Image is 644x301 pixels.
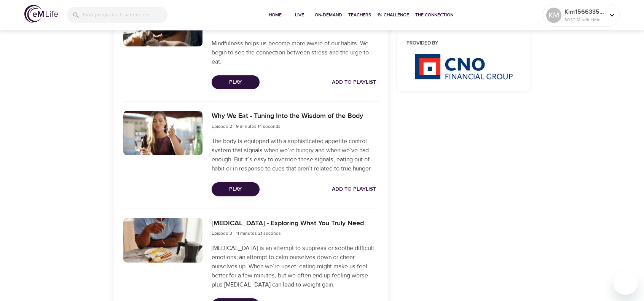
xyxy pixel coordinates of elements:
img: logo [24,5,58,23]
p: Mindfulness helps us become more aware of our habits. We begin to see the connection between stre... [212,39,379,66]
input: Find programs, teachers, etc... [83,7,167,23]
p: The body is equipped with a sophisticated appetite control system that signals when we’re hungry ... [212,137,379,173]
img: CNO%20logo.png [414,54,513,80]
span: Add to Playlist [332,78,376,87]
span: Home [266,11,284,19]
span: 1% Challenge [377,11,409,19]
span: Live [290,11,309,19]
iframe: Button to launch messaging window [614,271,638,295]
span: Add to Playlist [332,185,376,194]
span: Episode 1 - 9 minutes 50 seconds [212,25,281,32]
span: Teachers [348,11,371,19]
span: Play [218,78,253,87]
p: [MEDICAL_DATA] is an attempt to suppress or soothe difficult emotions; an attempt to calm ourselv... [212,244,379,289]
span: Episode 3 - 11 minutes 21 seconds [212,230,281,236]
span: The Connection [415,11,453,19]
span: Play [218,185,253,194]
button: Add to Playlist [329,182,379,196]
span: On-Demand [315,11,342,19]
span: Episode 2 - 9 minutes 14 seconds [212,123,281,129]
div: KM [546,8,561,23]
p: Kim1566335052 [564,7,605,16]
h6: [MEDICAL_DATA] - Exploring What You Truly Need [212,218,364,229]
button: Add to Playlist [329,75,379,89]
h6: Why We Eat - Tuning Into the Wisdom of the Body [212,111,363,122]
button: Play [212,75,260,89]
h6: Provided by [406,40,521,48]
button: Play [212,182,260,196]
p: 3032 Mindful Minutes [564,16,605,23]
